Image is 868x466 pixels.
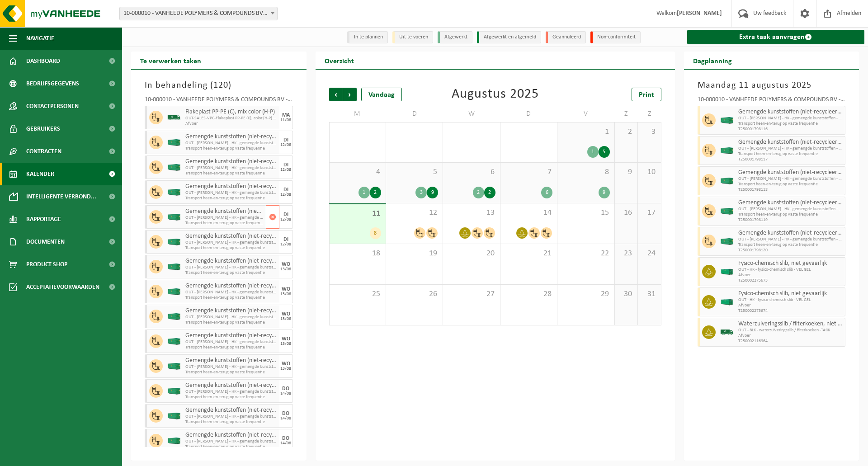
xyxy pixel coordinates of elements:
[185,414,277,419] span: OUT - [PERSON_NAME] - HK - gemengde kunststoffen - VAF
[642,167,656,177] span: 10
[26,118,60,140] span: Gebruikers
[720,208,734,215] img: HK-XC-40-GN-00
[185,370,277,375] span: Transport heen-en-terug op vaste frequentie
[738,146,843,151] span: OUT - [PERSON_NAME] - HK - gemengde kunststoffen - VAF
[391,249,438,259] span: 19
[329,106,386,122] td: M
[185,146,277,151] span: Transport heen-en-terug op vaste frequentie
[185,265,277,270] span: OUT - [PERSON_NAME] - HK - gemengde kunststoffen - VAF
[26,208,61,231] span: Rapportage
[448,167,495,177] span: 6
[361,88,402,101] div: Vandaag
[185,419,277,425] span: Transport heen-en-terug op vaste frequentie
[26,185,96,208] span: Intelligente verbond...
[185,332,277,339] span: Gemengde kunststoffen (niet-recycleerbaar), exclusief PVC
[505,208,552,218] span: 14
[280,342,291,346] div: 13/08
[282,361,290,367] div: WO
[738,182,843,187] span: Transport heen-en-terug op vaste frequentie
[738,242,843,248] span: Transport heen-en-terug op vaste frequentie
[720,325,734,339] img: BL-SO-LV
[505,289,552,299] span: 28
[334,249,381,259] span: 18
[738,187,843,193] span: T250001798118
[738,260,843,267] span: Fysico-chemisch slib, niet gevaarlijk
[185,258,277,265] span: Gemengde kunststoffen (niet-recycleerbaar), exclusief PVC
[720,147,734,154] img: HK-XC-40-GN-00
[185,282,277,290] span: Gemengde kunststoffen (niet-recycleerbaar), exclusief PVC
[283,187,288,193] div: DI
[505,167,552,177] span: 7
[185,108,277,116] span: Flakeplast PP-PE (C), mix color (H-P)
[738,176,843,182] span: OUT - [PERSON_NAME] - HK - gemengde kunststoffen - VAF
[167,139,181,146] img: HK-XC-40-GN-00
[167,111,181,124] img: BL-SO-LV
[280,267,291,272] div: 13/08
[280,367,291,371] div: 13/08
[26,27,54,50] span: Navigatie
[720,299,734,306] img: HK-RS-30-GN-00
[185,121,277,127] span: Afvoer
[720,178,734,184] img: HK-XC-40-GN-00
[185,183,277,190] span: Gemengde kunststoffen (niet-recycleerbaar), exclusief PVC
[282,386,289,391] div: DO
[619,249,633,259] span: 23
[316,52,363,69] h2: Overzicht
[541,187,552,198] div: 6
[599,187,610,198] div: 9
[720,268,734,275] img: HK-RS-30-GN-00
[391,208,438,218] span: 12
[505,127,552,137] span: 31
[185,444,277,450] span: Transport heen-en-terug op vaste frequentie
[185,407,277,414] span: Gemengde kunststoffen (niet-recycleerbaar), exclusief PVC
[185,382,277,389] span: Gemengde kunststoffen (niet-recycleerbaar), exclusief PVC
[185,364,277,370] span: OUT - [PERSON_NAME] - HK - gemengde kunststoffen - VAF
[283,162,288,168] div: DI
[359,187,370,198] div: 1
[185,165,277,171] span: OUT - [PERSON_NAME] - HK - gemengde kunststoffen - VAF
[562,167,609,177] span: 8
[167,338,181,345] img: HK-XC-40-GN-00
[448,289,495,299] span: 27
[167,189,181,196] img: HK-XC-40-GN-00
[343,88,357,101] span: Volgende
[738,207,843,212] span: OUT - [PERSON_NAME] - HK - gemengde kunststoffen - VAF
[280,193,291,197] div: 12/08
[185,395,277,400] span: Transport heen-en-terug op vaste frequentie
[500,106,557,122] td: D
[738,333,843,339] span: Afvoer
[26,95,79,118] span: Contactpersonen
[185,240,277,245] span: OUT - [PERSON_NAME] - HK - gemengde kunststoffen - VAF
[370,187,381,198] div: 2
[283,212,288,217] div: DI
[738,273,843,278] span: Afvoer
[392,31,433,43] li: Uit te voeren
[590,31,641,43] li: Non-conformiteit
[185,357,277,364] span: Gemengde kunststoffen (niet-recycleerbaar), exclusief PVC
[738,339,843,344] span: T250002116964
[280,317,291,321] div: 13/08
[391,289,438,299] span: 26
[619,289,633,299] span: 30
[26,163,54,185] span: Kalender
[185,221,264,226] span: Transport heen-en-terug op vaste frequentie
[167,438,181,444] img: HK-XC-40-GN-00
[185,270,277,276] span: Transport heen-en-terug op vaste frequentie
[738,139,843,146] span: Gemengde kunststoffen (niet-recycleerbaar), exclusief PVC
[120,7,277,20] span: 10-000010 - VANHEEDE POLYMERS & COMPOUNDS BV - DOTTIGNIES
[282,113,290,118] div: MA
[334,289,381,299] span: 25
[167,388,181,395] img: HK-XC-40-GN-00
[280,416,291,421] div: 14/08
[347,31,388,43] li: In te plannen
[738,308,843,314] span: T250002275674
[738,320,843,328] span: Waterzuiveringsslib / filterkoeken, niet gevaarlijk
[167,264,181,270] img: HK-XC-40-GN-00
[167,164,181,171] img: HK-XC-40-GN-00
[562,249,609,259] span: 22
[280,168,291,172] div: 12/08
[391,127,438,137] span: 29
[642,289,656,299] span: 31
[26,50,60,72] span: Dashboard
[185,307,277,315] span: Gemengde kunststoffen (niet-recycleerbaar), exclusief PVC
